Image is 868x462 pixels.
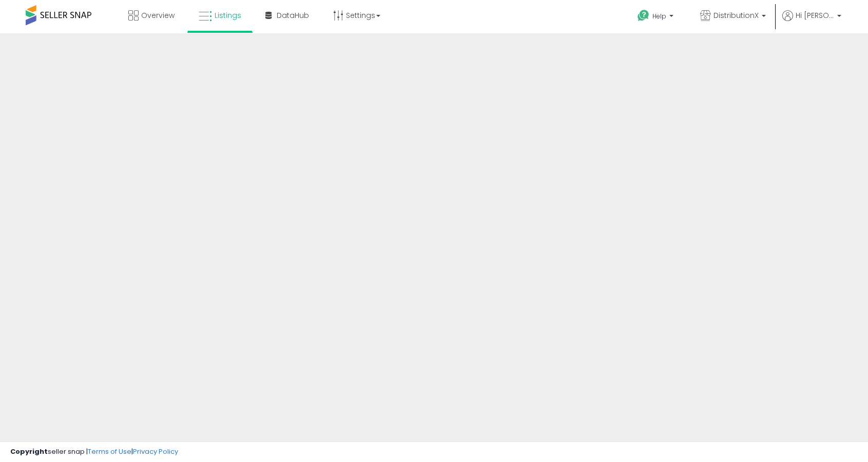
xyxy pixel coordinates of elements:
span: DistributionX [713,10,759,21]
a: Terms of Use [88,447,131,456]
span: Listings [215,10,241,21]
div: seller snap | | [10,447,178,457]
span: DataHub [277,10,309,21]
a: Privacy Policy [133,447,178,456]
span: Hi [PERSON_NAME] [796,10,834,21]
a: Hi [PERSON_NAME] [782,10,841,33]
span: Overview [141,10,175,21]
i: Get Help [637,9,650,22]
a: Help [629,2,684,33]
strong: Copyright [10,447,48,456]
span: Help [652,12,666,21]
